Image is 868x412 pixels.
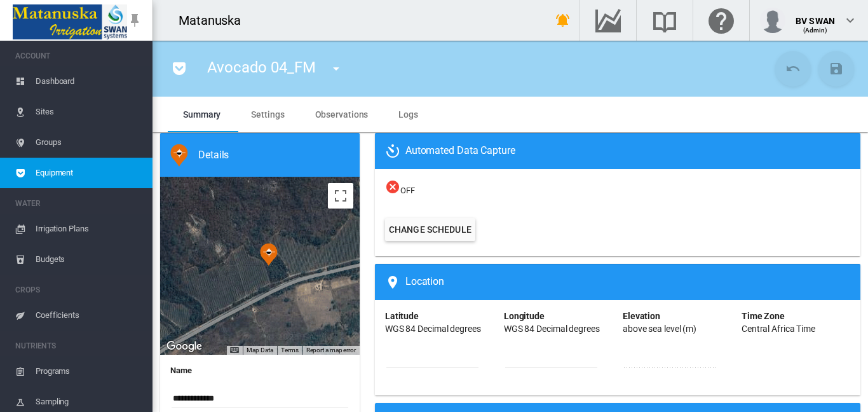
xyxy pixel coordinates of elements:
div: Matanuska [179,11,252,29]
span: (Admin) [803,27,828,34]
span: Summary [183,109,220,120]
span: CROPS [15,280,142,300]
img: Matanuska_LOGO.png [13,4,127,39]
div: Latitude [385,310,419,323]
md-icon: icon-chevron-down [843,13,858,28]
md-icon: Click here for help [706,13,736,28]
md-icon: icon-undo [785,61,801,76]
div: Time Zone [742,310,785,323]
md-icon: icon-camera-timer [385,144,405,159]
img: Google [163,338,205,355]
div: BV SWAN [796,10,835,22]
md-icon: Go to the Data Hub [593,13,623,28]
span: Observations [315,109,369,120]
md-icon: icon-bell-ring [555,13,571,28]
span: Dashboard [36,66,142,97]
div: Elevation [623,310,660,323]
div: Water Flow Meter [170,144,360,167]
span: Automated Data Capture [385,144,515,159]
button: Keyboard shortcuts [230,346,239,355]
button: Map Data [247,346,273,355]
button: Toggle fullscreen view [328,183,353,209]
button: Save Changes [818,51,854,86]
div: WGS 84 Decimal degrees [385,323,481,336]
a: Report a map error [306,347,356,354]
md-icon: icon-pin [127,13,142,28]
a: Terms [281,347,299,354]
span: Equipment [36,158,142,188]
span: WATER [15,193,142,214]
b: Name [170,366,192,375]
span: Sites [36,97,142,127]
span: Programs [36,356,142,387]
button: icon-bell-ring [550,8,576,33]
div: Longitude [504,310,545,323]
img: profile.jpg [760,8,785,33]
span: Avocado 04_FM [207,58,316,76]
span: Irrigation Plans [36,214,142,244]
span: OFF [385,179,850,196]
span: ACCOUNT [15,46,142,66]
md-icon: icon-pocket [172,61,187,76]
div: Central Africa Time [742,323,815,336]
button: Change Schedule [385,218,475,241]
a: Open this area in Google Maps (opens a new window) [163,338,205,355]
md-icon: icon-content-save [829,61,844,76]
div: WGS 84 Decimal degrees [504,323,600,336]
button: Cancel Changes [775,51,811,86]
span: Budgets [36,244,142,275]
span: Logs [398,109,418,120]
span: NUTRIENTS [15,336,142,356]
button: icon-pocket [166,56,192,81]
span: Coefficients [36,300,142,331]
div: Avocado 04_FM [260,243,278,266]
button: icon-menu-down [323,56,349,81]
span: Location [385,275,444,290]
md-icon: icon-menu-down [329,61,344,76]
span: Settings [251,109,284,120]
md-icon: icon-map-marker [385,275,405,290]
md-icon: Search the knowledge base [649,13,680,28]
div: above sea level (m) [623,323,696,336]
span: Groups [36,127,142,158]
img: 9.svg [170,144,188,167]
